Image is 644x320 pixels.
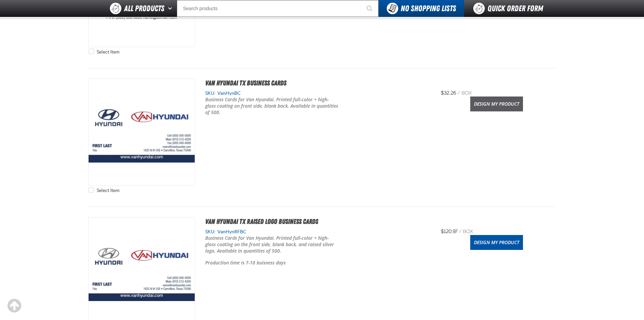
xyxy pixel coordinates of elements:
p: Business Cards for Van Hyundai. Printed full-color + high-gloss coating on front side, blank back... [205,97,339,116]
span: $120.97 [441,229,457,234]
div: SKU: [205,90,428,97]
img: Van Hyundai TX Business Cards [89,79,195,185]
: View Details of the Van Hyundai TX Business Cards [89,79,195,185]
a: Design My Product [470,235,523,250]
span: All Products [124,2,164,15]
p: Production time is 7-10 buisness days [205,260,339,266]
div: SKU: [205,229,428,235]
span: VanHynBC [216,90,241,96]
span: $32.26 [441,90,456,96]
input: Select Item [89,187,94,193]
a: Van Hyundai TX Business Cards [205,79,286,87]
label: Select Item [89,187,119,194]
span: / [457,90,460,96]
a: Van Hyundai TX Raised Logo Business Cards [205,217,318,226]
a: Design My Product [470,97,523,111]
input: Select Item [89,49,94,54]
p: Business Cards for Van Hyundai. Printed full-color + high-gloss coating on the front side, blank ... [205,235,339,254]
span: box [463,229,473,234]
div: Scroll to the top [7,298,22,313]
span: / [459,229,461,234]
span: No Shopping Lists [401,4,456,13]
label: Select Item [89,49,119,55]
span: box [461,90,472,96]
span: VanHynRFBC [216,229,246,234]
